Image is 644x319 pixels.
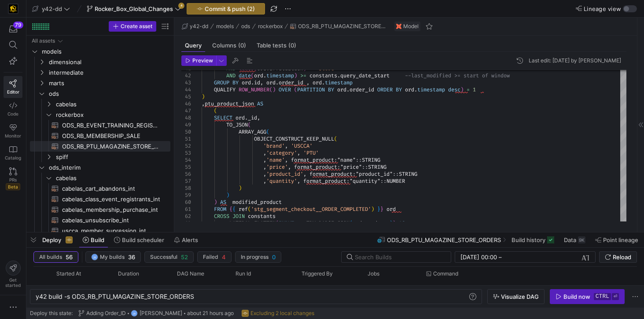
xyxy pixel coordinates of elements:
a: cabelas_membership_purchase_int​​​​​​​​​​ [30,204,170,215]
div: 56 [181,170,191,178]
span: ROW_NUMBER [239,86,269,93]
span: about 21 hours ago [187,310,234,316]
input: Search Builds [355,254,444,261]
span: PARTITION [297,86,325,93]
span: , [263,156,266,163]
span: NUMBER [386,178,405,185]
span: ord [266,79,276,86]
div: Press SPACE to select this row. [30,46,170,57]
div: Press SPACE to select this row. [30,36,170,46]
button: ODS_RB_PTU_MAGAZINE_STORE_ORDERS [288,21,389,32]
div: 79 [13,22,23,29]
div: Press SPACE to select this row. [30,88,170,99]
span: ORDER [377,86,393,93]
a: Monitor [4,120,22,142]
div: Press SPACE to select this row. [30,194,170,204]
span: QUALIFY [214,86,236,93]
span: ord [353,220,362,227]
div: Build now [563,293,590,300]
span: , [260,79,263,86]
span: cabelas_membership_purchase_int​​​​​​​​​​ [62,205,160,215]
button: Excluding 2 local changes [239,308,316,319]
span: Build [91,236,104,243]
span: timestamp [325,79,353,86]
span: order_id [279,79,303,86]
span: } [377,206,380,213]
div: Press SPACE to select this row. [30,99,170,109]
span: = [467,86,470,93]
input: End datetime [504,254,561,261]
button: Getstarted [4,257,22,291]
span: ord [405,86,414,93]
a: Code [4,98,22,120]
div: 9K [578,236,585,243]
span: , [297,178,300,185]
span: FLATTEN [254,220,276,227]
span: , [263,178,266,185]
span: :: [362,163,368,170]
span: . [245,114,248,121]
span: 4 [222,254,226,261]
button: 79 [4,21,22,37]
span: : [337,163,340,170]
button: Commit & push (2) [187,3,265,14]
span: ODS_RB_MEMBERSHIP_SALE​​​​​​​​​​ [62,131,160,141]
button: Create asset [109,21,156,32]
img: undefined [396,24,401,29]
span: Get started [5,277,21,288]
div: JR [91,254,98,261]
button: Rocker_Box_Global_Changes [85,3,183,14]
span: Columns [212,43,246,48]
span: 'brand' [263,142,285,149]
span: ( [294,86,297,93]
span: "product_id" [356,170,393,178]
div: 62 [181,213,191,220]
div: Press SPACE to select this row. [30,215,170,225]
span: ref [239,206,248,213]
button: y42-dd [30,3,72,14]
button: models [214,21,236,32]
span: . [276,79,279,86]
div: Last edit: [DATE] by [PERSON_NAME] [529,58,621,64]
span: ODS_RB_PTU_MAGAZINE_STORE_ORDERS [387,236,501,243]
div: 54 [181,156,191,163]
div: Press SPACE to select this row. [30,57,170,67]
img: https://storage.googleapis.com/y42-prod-data-exchange/images/uAsz27BndGEK0hZWDFeOjoxA7jCwgK9jE472... [9,4,18,13]
a: uscca_member_supression_int​​​​​​​​​​ [30,225,170,236]
span: modified_product [232,199,282,206]
span: , [303,170,306,178]
span: ( [334,135,337,142]
button: Visualize DAG [487,289,545,304]
span: Model [403,23,419,29]
span: . [337,72,340,79]
span: Failed [203,254,218,260]
span: (0) [238,43,246,48]
span: desc [448,86,460,93]
span: format_product [303,178,346,185]
span: Successful [150,254,177,260]
button: Build history [508,232,558,247]
span: timestamp [417,86,445,93]
button: Reload [599,251,637,263]
span: Data [564,236,576,243]
div: 47 [181,107,191,114]
input: Start datetime [460,254,497,261]
span: OBJECT_CONSTRUCT_KEEP_NULL [254,135,334,142]
a: ODS_RB_EVENT_TRAINING_REGISTRANT​​​​​​​​​​ [30,120,170,130]
span: , [257,114,260,121]
span: ( [350,220,353,227]
span: => [297,220,303,227]
span: 36 [128,254,135,261]
button: Build nowctrl⏎ [550,289,625,304]
span: 'price' [266,163,288,170]
span: 1 [473,86,476,93]
span: format_product [291,156,334,163]
span: Monitor [5,133,21,138]
span: "price" [340,163,362,170]
span: 56 [66,254,73,261]
div: 52 [181,142,191,149]
div: 43 [181,79,191,86]
span: ( [248,121,251,128]
span: . [322,79,325,86]
span: ODS_RB_PTU_MAGAZINE_STORE_ORDERS [298,23,387,29]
